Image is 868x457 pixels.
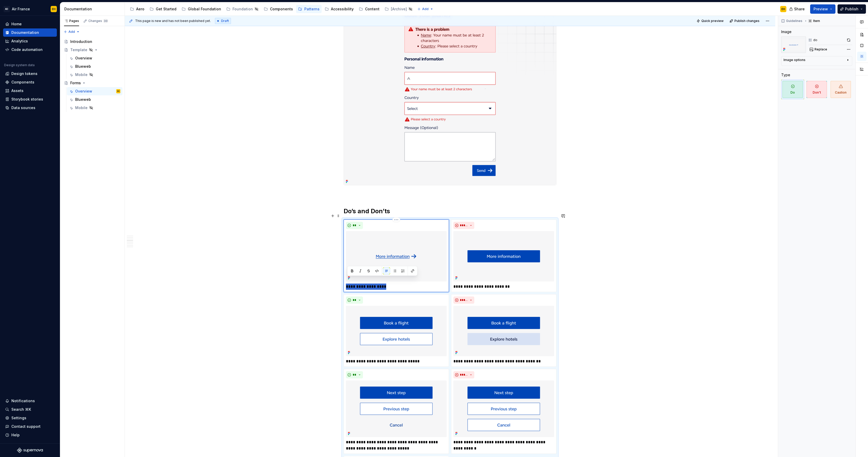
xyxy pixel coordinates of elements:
button: Contact support [3,422,57,431]
div: Image [781,29,792,34]
span: Add [68,30,75,34]
span: Do [782,81,803,98]
div: AD [4,6,10,12]
a: Code automation [3,45,57,54]
div: Analytics [11,39,28,44]
button: Add [416,5,435,13]
button: Notifications [3,397,57,405]
a: Overview [67,54,122,62]
a: Blueweb [67,62,122,71]
img: 82cdc986-c6d3-4bf0-a824-38be49dc2d3d.png [346,380,447,437]
div: Patterns [304,6,320,12]
div: Blueweb [75,64,91,69]
button: Add [62,28,81,35]
img: 41743eab-916a-40fd-8471-ebf4684b7be2.png [344,2,556,185]
span: Publish changes [734,19,760,23]
img: d241f683-8fae-4077-9fb4-0844adfc475f.png [781,36,806,53]
div: Components [270,6,293,12]
div: do [813,38,817,42]
div: Accessibility [331,6,354,12]
div: Overview [75,56,92,61]
div: Overview [75,89,92,94]
a: Storybook stories [3,95,57,103]
a: Components [262,5,295,13]
button: Quick preview [695,17,726,25]
div: Mobile [75,105,88,110]
div: Changes [88,19,108,23]
div: EH [781,7,785,11]
button: Share [787,4,808,14]
button: Publish changes [728,17,762,25]
a: Global Foundation [180,5,223,13]
button: Don't [805,80,828,99]
div: Home [11,21,22,27]
div: Settings [11,415,26,421]
button: Publish [838,4,866,14]
div: EH [52,7,56,11]
button: Help [3,431,57,439]
a: Content [357,5,382,13]
div: Assets [11,88,24,93]
button: Replace [808,46,830,53]
div: Aero [136,6,144,12]
div: Forms [70,80,81,86]
a: Home [3,20,57,28]
a: Accessibility [323,5,356,13]
a: Analytics [3,37,57,45]
span: This page is new and has not been published yet. [135,19,211,23]
div: Page tree [62,37,122,112]
div: Notifications [11,398,35,403]
span: Replace [815,47,827,51]
a: Forms [62,79,122,87]
div: Design tokens [11,71,37,76]
button: Search ⌘K [3,405,57,414]
span: Don't [807,81,827,98]
span: Caution [831,81,851,98]
div: Help [11,432,20,438]
a: Design tokens [3,70,57,78]
a: Data sources [3,104,57,112]
div: Blueweb [75,97,91,102]
a: Settings [3,414,57,422]
button: Caution [829,80,852,99]
img: b4e2d234-c89b-49d7-9bfb-52c4b8d12ea1.png [346,306,447,356]
img: 3064ec63-0877-40c2-9975-3ad93162637f.png [453,306,554,356]
div: Design system data [4,63,35,67]
div: Image options [784,58,805,62]
div: Introduction [70,39,92,44]
a: Components [3,78,57,86]
div: Global Foundation [188,6,221,12]
div: Pages [64,19,79,23]
div: Contact support [11,424,41,429]
button: ADAir FranceEH [1,3,59,14]
span: Quick preview [701,19,724,23]
a: Template [62,46,122,54]
img: d241f683-8fae-4077-9fb4-0844adfc475f.png [346,231,447,281]
button: Guidelines [780,17,805,25]
a: Aero [128,5,146,13]
div: Page tree [128,4,415,14]
img: 84fec503-512f-425f-8842-65f443344d33.png [453,380,554,437]
a: Get Started [148,5,179,13]
div: Data sources [11,105,35,110]
div: Code automation [11,47,43,52]
span: Share [794,6,805,12]
svg: Supernova Logo [17,448,43,453]
div: Content [365,6,379,12]
span: Publish [845,6,858,12]
a: Patterns [296,5,322,13]
a: Foundation [224,5,261,13]
a: Assets [3,87,57,95]
span: 33 [103,19,108,23]
div: Search ⌘K [11,407,31,412]
span: Preview [813,6,828,12]
span: Draft [221,19,229,23]
button: Do [781,80,804,99]
div: Components [11,80,34,85]
div: Template [70,47,87,52]
span: Guidelines [786,19,802,23]
h2: Do’s and Don’ts [344,207,556,215]
div: Documentation [64,6,122,12]
img: 754c18a7-558b-47cf-b770-d9a3dc94ec7a.png [453,231,554,281]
